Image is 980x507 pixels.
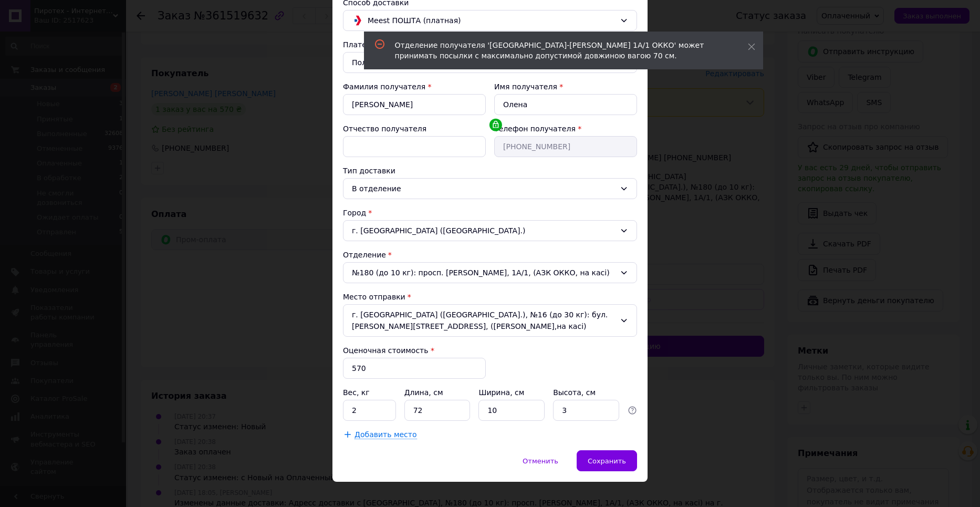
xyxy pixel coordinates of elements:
div: Город [343,208,637,218]
div: Тип доставки [343,165,637,176]
label: Высота, см [553,388,598,397]
div: Плательщик [343,39,637,50]
label: Отчество получателя [343,125,426,133]
span: Сохранить [588,457,626,465]
div: г. [GEOGRAPHIC_DATA] ([GEOGRAPHIC_DATA].) [343,220,637,241]
div: Отделение [343,250,637,260]
span: Отменить [523,457,558,465]
div: Место отправки [343,292,637,302]
span: Добавить место [355,430,417,439]
label: Длина, см [404,388,445,397]
span: Meest ПОШТА (платная) [368,15,616,26]
div: №180 (до 10 кг): просп. [PERSON_NAME], 1А/1, (АЗК ОККО, на касі) [343,262,637,283]
div: Получатель [352,57,616,68]
div: г. [GEOGRAPHIC_DATA] ([GEOGRAPHIC_DATA].), №16 (до 30 кг): бул. [PERSON_NAME][STREET_ADDRESS], ([... [343,304,637,337]
div: В отделение [352,183,616,194]
label: Ширина, см [478,388,526,397]
input: Например, 055 123 45 67 [494,136,637,157]
label: Имя получателя [494,82,557,91]
div: Отделение получателя '[GEOGRAPHIC_DATA]-[PERSON_NAME] 1А/1 ОККО' может принимать посылки с максим... [395,40,722,61]
label: Фамилия получателя [343,82,425,91]
label: Телефон получателя [494,125,576,133]
label: Вес, кг [343,388,372,397]
label: Оценочная стоимость [343,346,429,355]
